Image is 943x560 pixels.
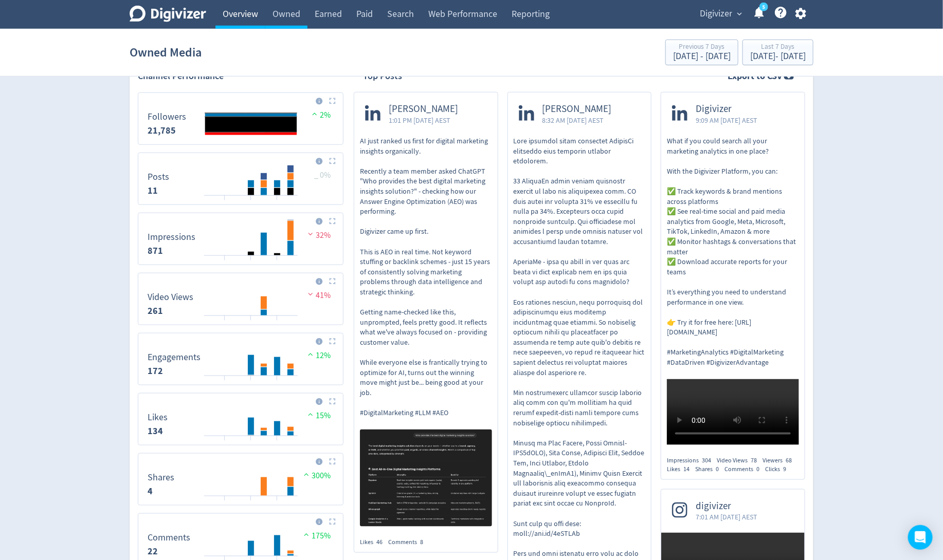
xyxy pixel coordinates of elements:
text: 20/09 [219,440,231,447]
div: Viewers [763,456,797,465]
img: negative-performance.svg [305,230,316,238]
text: 24/09 [271,199,283,207]
dt: Impressions [148,231,195,243]
div: Impressions [667,456,717,465]
text: 22/09 [245,500,257,507]
text: 22/09 [245,440,257,447]
svg: Engagements 172 [142,338,339,381]
text: 22/09 [245,199,257,207]
img: Placeholder [329,278,336,285]
span: 8 [420,538,423,546]
span: [PERSON_NAME] [389,103,458,115]
span: 7:01 AM [DATE] AEST [696,512,757,522]
text: 24/09 [271,440,283,447]
svg: Followers 21,785 [142,97,339,140]
span: [PERSON_NAME] [542,103,612,115]
span: 175% [301,531,331,541]
span: 14 [683,465,690,473]
strong: 261 [148,305,163,317]
span: 78 [751,456,757,464]
img: positive-performance.svg [305,410,316,418]
span: Digivizer [700,6,732,22]
dt: Likes [148,412,168,423]
strong: 871 [148,245,163,257]
dt: Followers [148,111,186,123]
div: Likes [667,465,695,474]
span: 15% [305,410,331,421]
p: AI just ranked us first for digital marketing insights organically. Recently a team member asked ... [360,136,492,418]
text: 24/09 [271,320,283,327]
img: https://media.cf.digivizer.com/images/linkedin-1455007-urn:li:share:7375726005573001217-d32db5b73... [360,430,492,527]
span: 0 [756,465,759,473]
text: 5 [763,4,765,11]
text: 24/09 [271,259,283,267]
img: positive-performance.svg [301,531,312,538]
button: Digivizer [696,6,745,22]
div: Previous 7 Days [673,43,731,52]
img: Placeholder [329,398,336,405]
strong: 21,785 [148,124,176,137]
text: 22/09 [245,380,257,387]
strong: 22 [148,545,158,557]
span: 304 [702,456,711,464]
a: [PERSON_NAME]1:01 PM [DATE] AESTAI just ranked us first for digital marketing insights organicall... [354,92,498,530]
span: 41% [305,290,331,301]
h1: Owned Media [130,36,202,69]
img: Placeholder [329,458,336,465]
text: 22/09 [245,259,257,267]
div: Shares [695,465,724,474]
span: 8:32 AM [DATE] AEST [542,115,612,125]
span: 300% [301,471,331,481]
div: Clicks [765,465,792,474]
img: Placeholder [329,98,336,104]
div: Comments [724,465,765,474]
text: 24/09 [271,500,283,507]
img: Placeholder [329,338,336,345]
img: negative-performance.svg [305,290,316,298]
div: Last 7 Days [750,43,806,52]
span: 32% [305,230,331,240]
strong: 134 [148,425,163,437]
svg: Video Views 261 [142,277,339,321]
text: 20/09 [219,199,231,207]
text: 20/09 [219,320,231,327]
span: 1:01 PM [DATE] AEST [389,115,458,125]
strong: 172 [148,365,163,377]
strong: 4 [148,485,153,497]
a: 5 [759,3,768,11]
div: [DATE] - [DATE] [750,52,806,61]
img: Placeholder [329,218,336,225]
dt: Posts [148,171,169,183]
text: 20/09 [219,259,231,267]
img: positive-performance.svg [305,350,316,358]
text: 20/09 [219,500,231,507]
dt: Video Views [148,291,193,303]
span: digivizer [696,500,757,512]
p: What if you could search all your marketing analytics in one place? With the Digivizer Platform, ... [667,136,799,368]
svg: Posts 11 [142,157,339,200]
span: 68 [786,456,792,464]
text: 22/09 [245,320,257,327]
div: Video Views [717,456,763,465]
button: Last 7 Days[DATE]- [DATE] [742,40,813,65]
span: 9 [783,465,786,473]
text: 20/09 [219,380,231,387]
span: 0 [716,465,719,473]
text: 24/09 [271,380,283,387]
svg: Shares 4 [142,458,339,501]
span: _ 0% [314,170,331,180]
span: 9:09 AM [DATE] AEST [696,115,757,125]
span: 46 [376,538,383,546]
img: positive-performance.svg [310,110,320,118]
dt: Comments [148,532,190,544]
svg: Likes 134 [142,398,339,441]
img: positive-performance.svg [301,471,312,478]
div: Comments [388,538,429,547]
svg: Impressions 871 [142,217,339,260]
span: 12% [305,350,331,361]
span: Digivizer [696,103,757,115]
div: Open Intercom Messenger [908,525,933,550]
span: expand_more [735,9,744,18]
div: [DATE] - [DATE] [673,52,731,61]
span: 2% [310,110,331,120]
